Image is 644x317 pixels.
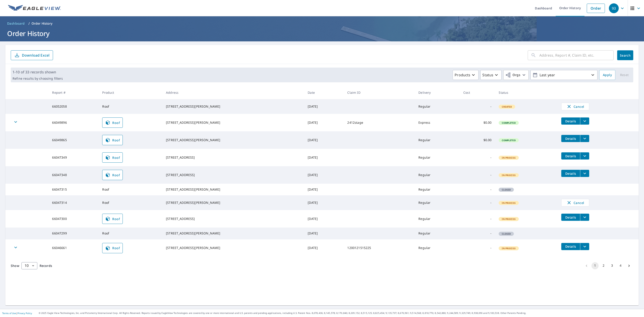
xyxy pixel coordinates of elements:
td: [DATE] [304,228,344,239]
a: Privacy Policy [17,312,32,315]
button: detailsBtn-66046661 [561,243,580,250]
span: Closed [499,188,513,191]
button: Search [617,50,633,60]
div: [STREET_ADDRESS][PERSON_NAME] [166,246,301,250]
button: filesDropdownBtn-66047348 [580,170,589,177]
td: Regular [415,99,460,114]
td: Regular [415,239,460,257]
a: Roof [102,214,123,224]
td: [DATE] [304,166,344,184]
button: detailsBtn-66047300 [561,214,580,221]
td: [DATE] [304,239,344,257]
h1: Order History [5,29,639,38]
td: Regular [415,228,460,239]
span: Records [40,264,52,268]
span: Roof [105,216,120,221]
td: - [460,195,495,210]
span: Details [564,136,577,141]
button: Orgs [503,70,529,80]
td: Express [415,114,460,131]
td: - [460,149,495,166]
button: filesDropdownBtn-66046661 [580,243,589,250]
button: filesDropdownBtn-66049865 [580,135,589,142]
td: 66049865 [49,131,99,149]
p: Products [455,72,470,78]
button: Go to page 2 [600,262,607,269]
button: Cancel [561,103,589,110]
a: Roof [102,243,123,253]
th: Report # [49,86,99,99]
td: Roof [99,195,162,210]
td: $0.00 [460,114,495,131]
p: Order History [32,21,53,26]
th: Delivery [415,86,460,99]
span: Dashboard [7,21,25,26]
span: Details [564,215,577,219]
td: - [460,184,495,195]
div: 10 [21,260,37,272]
div: [STREET_ADDRESS][PERSON_NAME] [166,231,301,236]
button: Products [453,70,479,80]
td: 66046661 [49,239,99,257]
span: In Process [499,201,518,204]
td: 1200121515225 [344,239,415,257]
button: filesDropdownBtn-66049896 [580,117,589,125]
li: / [28,21,30,26]
button: filesDropdownBtn-66047300 [580,214,589,221]
button: detailsBtn-66047348 [561,170,580,177]
a: Terms of Use [2,312,16,315]
button: Go to page 3 [608,262,616,269]
td: 66047314 [49,195,99,210]
span: Details [564,154,577,158]
th: Product [99,86,162,99]
td: [DATE] [304,195,344,210]
a: Roof [102,170,123,180]
td: $0.00 [460,131,495,149]
td: - [460,99,495,114]
input: Address, Report #, Claim ID, etc. [539,49,614,62]
button: detailsBtn-66049865 [561,135,580,142]
td: Regular [415,149,460,166]
td: Regular [415,166,460,184]
span: Orgs [505,72,520,78]
td: - [460,228,495,239]
div: [STREET_ADDRESS][PERSON_NAME] [166,104,301,109]
span: Roof [105,155,120,160]
td: Roof [99,184,162,195]
span: In Process [499,217,518,221]
td: [DATE] [304,210,344,228]
td: [DATE] [304,99,344,114]
button: Status [480,70,502,80]
span: Details [564,171,577,176]
span: Created [499,105,515,108]
p: Refine results by choosing filters [13,77,63,81]
th: Cost [460,86,495,99]
th: Claim ID [344,86,415,99]
span: In Process [499,174,518,177]
a: Roof [102,152,123,163]
button: Cancel [561,199,589,206]
span: Roof [105,245,120,251]
span: Closed [499,232,513,235]
span: In Process [499,247,518,250]
button: Go to page 4 [617,262,624,269]
td: [DATE] [304,149,344,166]
td: 66047315 [49,184,99,195]
div: [STREET_ADDRESS][PERSON_NAME] [166,200,301,205]
button: Last year [530,70,597,80]
td: - [460,166,495,184]
p: © 2025 Eagle View Technologies, Inc. and Pictometry International Corp. All Rights Reserved. Repo... [39,311,642,315]
div: [STREET_ADDRESS] [166,217,301,221]
span: Search [621,53,630,57]
th: Address [162,86,304,99]
td: [DATE] [304,131,344,149]
td: Roof [99,228,162,239]
div: 93 [609,3,619,13]
nav: breadcrumb [5,20,639,27]
p: Download Excel [22,53,49,58]
td: 66047348 [49,166,99,184]
div: [STREET_ADDRESS][PERSON_NAME] [166,120,301,125]
button: detailsBtn-66049896 [561,117,580,125]
td: Regular [415,210,460,228]
span: Roof [105,172,120,178]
